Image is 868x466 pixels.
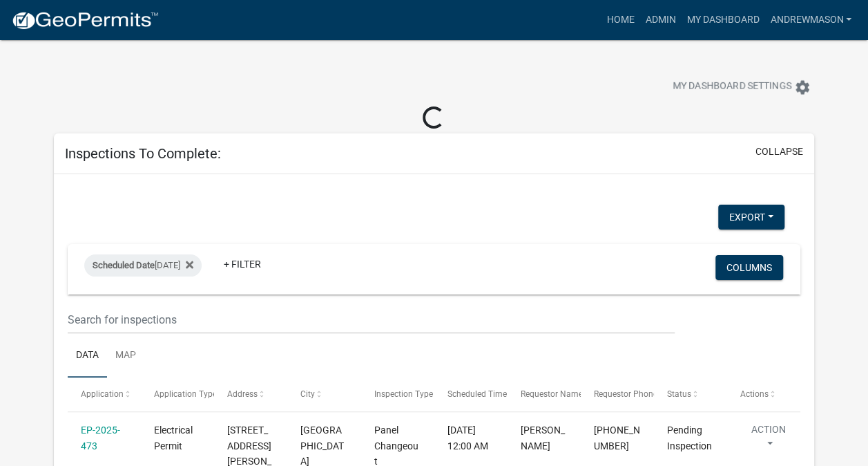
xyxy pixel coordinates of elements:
datatable-header-cell: Actions [727,378,800,411]
span: 317-727-2326 [594,425,640,451]
a: Data [68,334,107,378]
span: My Dashboard Settings [673,79,791,95]
span: City [300,389,315,399]
a: AndrewMason [764,7,857,33]
datatable-header-cell: Requestor Phone [581,378,654,411]
button: Columns [715,255,783,280]
span: Address [227,389,258,399]
datatable-header-cell: City [287,378,360,411]
i: settings [794,79,811,95]
span: Electrical Permit [154,425,193,451]
span: Application [81,389,124,399]
a: Home [601,7,639,33]
input: Search for inspections [68,306,675,334]
span: Inspection Type [374,389,432,399]
span: 09/11/2025, 12:00 AM [447,425,488,451]
h5: Inspections To Complete: [65,145,221,162]
button: My Dashboard Settingssettings [662,73,822,100]
button: collapse [755,145,803,159]
datatable-header-cell: Application [68,378,141,411]
datatable-header-cell: Application Type [141,378,214,411]
a: + Filter [213,252,272,277]
span: Application Type [154,389,217,399]
a: Admin [639,7,681,33]
a: EP-2025-473 [81,425,120,451]
datatable-header-cell: Scheduled Time [434,378,507,411]
a: My Dashboard [681,7,764,33]
div: [DATE] [84,254,202,277]
span: Pending Inspection [667,425,712,451]
span: Status [667,389,691,399]
button: Action [740,422,797,457]
datatable-header-cell: Requestor Name [507,378,580,411]
span: Scheduled Date [93,260,155,270]
span: Scheduled Time [447,389,507,399]
datatable-header-cell: Inspection Type [360,378,434,411]
a: Map [107,334,144,378]
span: Requestor Name [521,389,583,399]
span: Katie Wyatt [521,425,565,451]
span: Actions [740,389,769,399]
button: Export [718,205,784,230]
span: Requestor Phone [594,389,657,399]
datatable-header-cell: Status [654,378,727,411]
datatable-header-cell: Address [214,378,287,411]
